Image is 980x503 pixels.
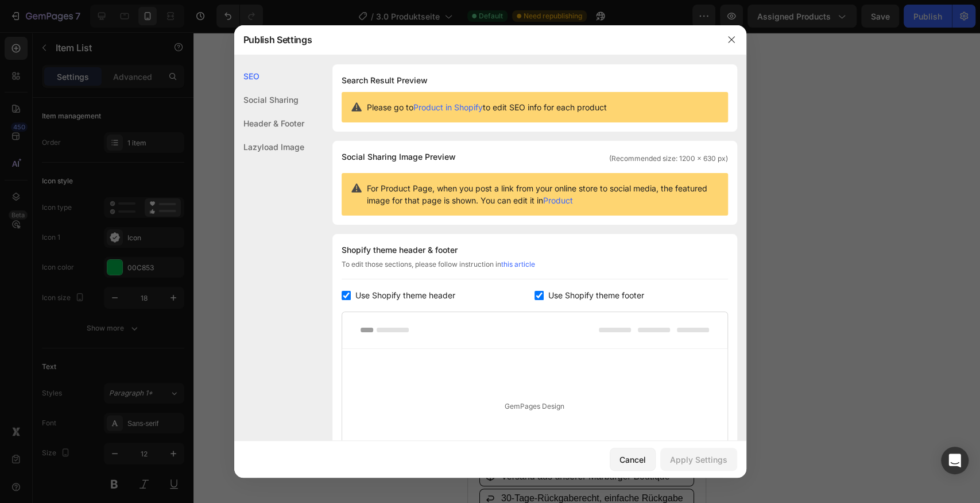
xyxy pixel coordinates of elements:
[610,448,656,471] button: Cancel
[118,16,156,54] img: „Oliavera“ Bowtie With Diamonds Ring
[355,289,455,302] span: Use Shopify theme header
[342,74,728,87] h1: Search Result Preview
[11,243,226,377] div: {%- comment -%} Display order: Klarna → PayPal → Apple Pay → Google Pay → Visa → Mastercard → Ame...
[72,199,180,213] div: Rich Text Editor. Editing area: main
[13,122,171,135] p: inkl. MwSt. & KOSTENLOSER Versand ab 59 €
[33,395,187,405] span: 100% Wasserfest und Hautverträglich
[11,326,226,377] ul: {%- for handle in display_order -%} {%- if shop.enabled_payment_types contains handle -%} {%- end...
[234,88,304,112] div: Social Sharing
[72,84,96,96] u: 4,7/5
[22,149,36,158] span: Gold
[159,16,197,54] img: „Oliavera“ Bowtie With Diamonds Ring
[61,149,79,158] span: Silber
[543,195,573,205] a: Product
[234,64,304,88] div: SEO
[211,28,224,42] button: Carousel Next Arrow
[74,183,179,194] p: Auf Lager - Versand 2-5 Werktage
[33,461,215,471] span: 30-Tage-Rückgaberecht, einfache Rückgabe
[367,182,719,206] span: For Product Page, when you post a link from your online store to social media, the featured image...
[234,25,716,55] div: Publish Settings
[342,259,728,279] div: To edit those sections, please follow instruction in
[26,164,58,175] div: Item List
[342,243,728,257] div: Shopify theme header & footer
[619,454,646,466] div: Cancel
[501,260,535,268] a: this article
[11,66,226,81] h1: „Oliavera“ Bowtie With Diamonds Ring
[367,101,607,113] span: Please go to to edit SEO info for each product
[234,135,304,159] div: Lazyload Image
[72,86,184,95] a: 4,7/5(162 Shop-Bewertungen)
[33,439,202,449] span: Versand aus unserer Marburger Boutique
[413,102,483,112] a: Product in Shopify
[609,153,728,164] span: (Recommended size: 1200 x 630 px)
[342,349,727,464] div: GemPages Design
[342,150,456,164] span: Social Sharing Image Preview
[74,201,179,211] p: Auf Lager - Versand 2-5 Werktage
[13,28,27,42] button: Carousel Back Arrow
[33,417,147,427] span: 14k Gold Premium-Überzug
[941,447,969,474] div: Open Intercom Messenger
[11,104,172,121] div: 29,99 €
[670,454,727,466] div: Apply Settings
[660,448,737,471] button: Apply Settings
[11,215,226,239] button: In den Warenkorb
[548,289,644,302] span: Use Shopify theme footer
[91,220,159,234] div: In den Warenkorb
[76,16,114,54] img: „Oliavera“ Bowtie With Diamonds Ring
[96,87,184,95] u: (162 Shop-Bewertungen)
[234,112,304,135] div: Header & Footer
